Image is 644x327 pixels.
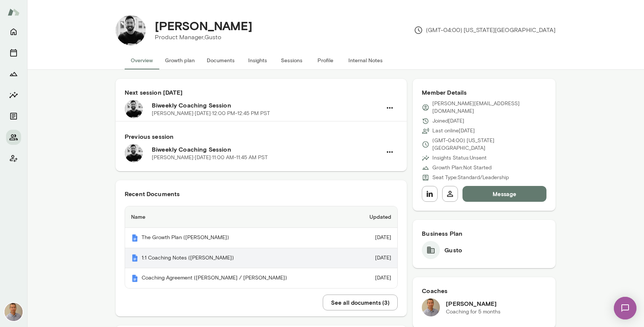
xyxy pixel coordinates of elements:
img: Mento [131,275,139,282]
p: (GMT-04:00) [US_STATE][GEOGRAPHIC_DATA] [414,26,555,35]
img: Chris Lysiuk [116,15,146,45]
img: Mento [131,234,139,242]
h6: Previous session [125,132,398,141]
h4: [PERSON_NAME] [155,18,252,33]
button: Sessions [6,45,21,60]
th: Updated [352,206,397,228]
h6: Next session [DATE] [125,88,398,97]
p: Seat Type: Standard/Leadership [432,174,509,181]
h6: Coaches [422,286,546,295]
p: Growth Plan: Not Started [432,164,491,172]
button: Documents [201,51,241,69]
th: 1:1 Coaching Notes ([PERSON_NAME]) [125,248,352,269]
th: Coaching Agreement ([PERSON_NAME] / [PERSON_NAME]) [125,268,352,288]
button: Message [462,186,546,202]
h6: Gusto [444,246,462,255]
p: (GMT-04:00) [US_STATE][GEOGRAPHIC_DATA] [432,137,546,152]
img: Kevin Au [5,303,23,321]
button: Members [6,130,21,145]
td: [DATE] [352,248,397,269]
h6: Member Details [422,88,546,97]
button: Growth plan [159,51,201,69]
p: Last online [DATE] [432,127,475,135]
h6: Biweekly Coaching Session [152,145,382,154]
button: Documents [6,109,21,124]
button: Insights [241,51,275,69]
th: Name [125,206,352,228]
h6: Recent Documents [125,189,398,198]
button: Overview [125,51,159,69]
p: Product Manager, Gusto [155,33,252,42]
p: Coaching for 5 months [446,308,501,316]
button: Insights [6,88,21,103]
img: Mento [8,5,20,19]
img: Kevin Au [422,298,440,316]
p: [PERSON_NAME] · [DATE] · 12:00 PM-12:45 PM PST [152,110,270,117]
p: Insights Status: Unsent [432,154,487,162]
h6: Business Plan [422,229,546,238]
p: [PERSON_NAME] · [DATE] · 11:00 AM-11:45 AM PST [152,154,268,161]
button: Internal Notes [342,51,389,69]
button: Home [6,24,21,39]
button: Sessions [275,51,308,69]
button: Growth Plan [6,66,21,81]
h6: [PERSON_NAME] [446,299,501,308]
button: Profile [308,51,342,69]
td: [DATE] [352,268,397,288]
th: The Growth Plan ([PERSON_NAME]) [125,228,352,248]
img: Mento [131,254,139,262]
td: [DATE] [352,228,397,248]
button: Client app [6,151,21,166]
h6: Biweekly Coaching Session [152,101,382,110]
p: [PERSON_NAME][EMAIL_ADDRESS][DOMAIN_NAME] [432,100,546,115]
button: See all documents (3) [323,295,398,310]
p: Joined [DATE] [432,117,464,125]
